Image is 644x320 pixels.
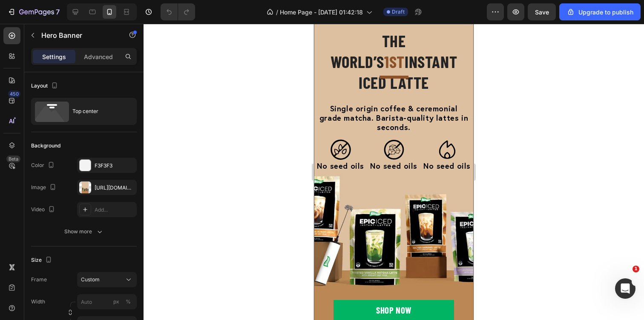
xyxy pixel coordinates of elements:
[161,3,195,20] div: Undo/Redo
[95,162,135,170] div: F3F3F3
[3,3,63,20] button: 7
[31,224,137,239] button: Show more
[31,160,56,171] div: Color
[20,276,140,297] button: <p>shop now</p>
[113,298,119,306] div: px
[31,142,60,150] div: Background
[276,8,278,17] span: /
[126,298,131,306] div: %
[392,8,405,16] span: Draft
[280,8,363,17] span: Home Page - [DATE] 01:42:18
[31,276,47,283] label: Frame
[56,7,60,17] p: 7
[632,266,639,272] span: 1
[31,80,60,92] div: Layout
[95,184,135,192] div: [URL][DOMAIN_NAME]
[314,24,474,320] iframe: Design area
[31,182,58,193] div: Image
[566,8,633,17] div: Upgrade to publish
[31,298,45,306] label: Width
[84,52,113,61] p: Advanced
[41,30,114,40] p: Hero Banner
[8,91,20,97] div: 450
[31,204,57,215] div: Video
[77,294,137,309] input: px%
[111,297,121,307] button: %
[95,206,135,214] div: Add...
[123,297,133,307] button: px
[528,3,556,20] button: Save
[62,278,98,295] p: shop now
[77,272,137,287] button: Custom
[42,52,66,61] p: Settings
[72,102,124,121] div: Top center
[81,276,100,283] span: Custom
[615,278,635,299] iframe: Intercom live chat
[535,8,549,16] span: Save
[64,227,104,236] div: Show more
[559,3,641,20] button: Upgrade to publish
[31,255,54,266] div: Size
[6,156,20,162] div: Beta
